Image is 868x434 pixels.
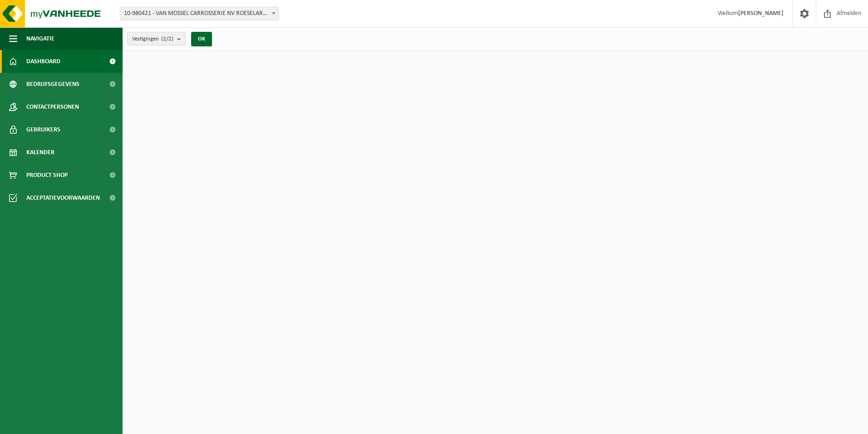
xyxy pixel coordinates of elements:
[26,118,60,141] span: Gebruikers
[738,10,784,17] strong: [PERSON_NAME]
[191,32,212,46] button: OK
[26,187,100,209] span: Acceptatievoorwaarden
[120,7,279,20] span: 10-980421 - VAN MOSSEL CARROSSERIE NV ROESELARE - ROESELARE
[120,7,278,20] span: 10-980421 - VAN MOSSEL CARROSSERIE NV ROESELARE - ROESELARE
[26,73,79,96] span: Bedrijfsgegevens
[26,141,54,164] span: Kalender
[26,27,54,50] span: Navigatie
[132,32,173,46] span: Vestigingen
[161,36,173,42] count: (2/2)
[26,164,68,187] span: Product Shop
[26,50,60,73] span: Dashboard
[26,96,79,118] span: Contactpersonen
[127,32,186,45] button: Vestigingen(2/2)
